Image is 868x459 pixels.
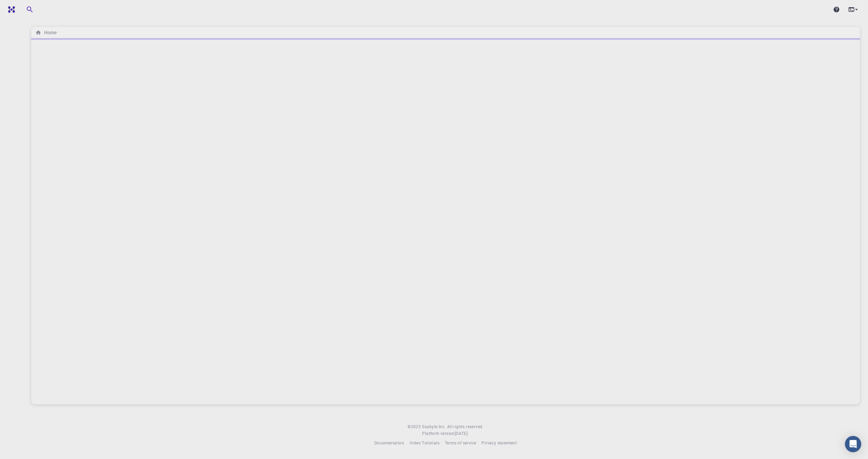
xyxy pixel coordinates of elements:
span: Privacy statement [481,440,517,445]
div: Open Intercom Messenger [845,436,861,452]
a: Privacy statement [481,440,517,446]
nav: breadcrumb [34,29,58,36]
a: Video Tutorials [410,440,439,446]
span: Platform version [422,430,454,437]
span: Documentation [374,440,404,445]
a: Documentation [374,440,404,446]
span: Terms of service [445,440,476,445]
a: Terms of service [445,440,476,446]
span: Exabyte Inc. [422,424,446,429]
span: Video Tutorials [410,440,439,445]
span: © 2025 [408,423,422,430]
h6: Home [41,29,57,36]
span: All rights reserved. [447,423,484,430]
span: [DATE] . [455,431,469,436]
a: [DATE]. [455,430,469,437]
img: logo [5,6,15,13]
a: Exabyte Inc. [422,423,446,430]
